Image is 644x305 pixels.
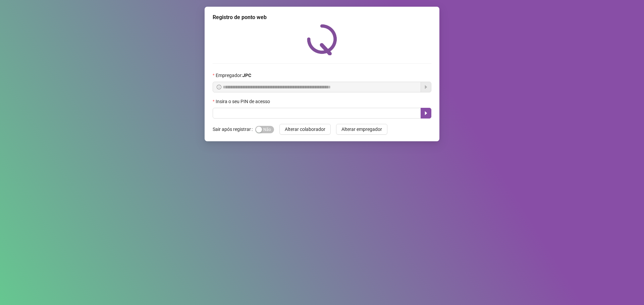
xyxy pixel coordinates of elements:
[217,85,221,89] span: info-circle
[423,110,429,116] span: caret-right
[213,124,255,135] label: Sair após registrar
[279,124,331,135] button: Alterar colaborador
[336,124,387,135] button: Alterar empregador
[213,13,431,21] div: Registro de ponto web
[213,98,274,105] label: Insira o seu PIN de acesso
[341,126,382,133] span: Alterar empregador
[307,24,337,55] img: QRPoint
[285,126,325,133] span: Alterar colaborador
[243,73,251,78] strong: JPC
[216,72,251,79] span: Empregador :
